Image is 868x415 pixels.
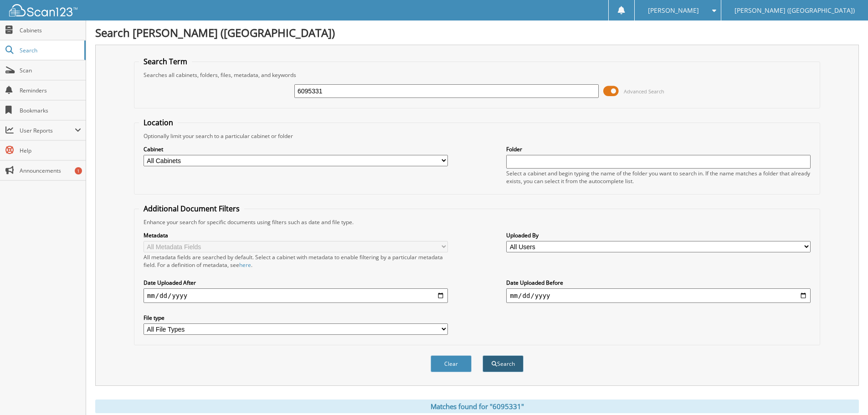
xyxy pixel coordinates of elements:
[734,8,855,13] span: [PERSON_NAME] ([GEOGRAPHIC_DATA])
[144,231,448,239] label: Metadata
[822,371,868,415] iframe: Chat Widget
[139,71,815,79] div: Searches all cabinets, folders, files, metadata, and keywords
[506,145,811,153] label: Folder
[144,314,448,322] label: File type
[506,279,811,287] label: Date Uploaded Before
[139,56,192,67] legend: Search Term
[139,218,815,226] div: Enhance your search for specific documents using filters such as date and file type.
[20,26,81,34] span: Cabinets
[139,132,815,140] div: Optionally limit your search to a particular cabinet or folder
[624,88,664,95] span: Advanced Search
[506,169,811,185] div: Select a cabinet and begin typing the name of the folder you want to search in. If the name match...
[144,288,448,303] input: start
[648,8,699,13] span: [PERSON_NAME]
[239,261,251,269] a: here
[75,167,82,174] div: 1
[20,87,81,94] span: Reminders
[139,204,244,214] legend: Additional Document Filters
[20,107,81,114] span: Bookmarks
[139,118,178,128] legend: Location
[95,400,859,413] div: Matches found for "6095331"
[20,127,75,134] span: User Reports
[20,167,81,174] span: Announcements
[144,145,448,153] label: Cabinet
[431,355,472,372] button: Clear
[506,288,811,303] input: end
[95,25,859,40] h1: Search [PERSON_NAME] ([GEOGRAPHIC_DATA])
[20,147,81,154] span: Help
[9,4,77,16] img: scan123-logo-white.svg
[483,355,524,372] button: Search
[144,253,448,269] div: All metadata fields are searched by default. Select a cabinet with metadata to enable filtering b...
[20,46,80,54] span: Search
[20,67,81,74] span: Scan
[506,231,811,239] label: Uploaded By
[144,279,448,287] label: Date Uploaded After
